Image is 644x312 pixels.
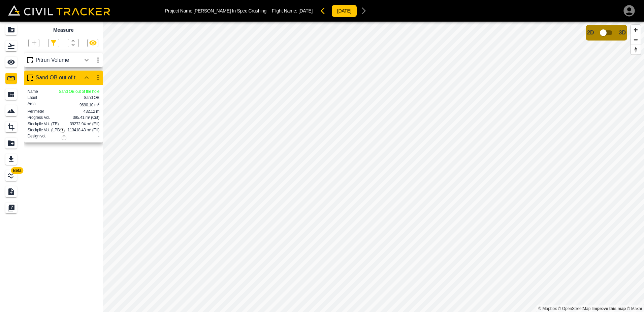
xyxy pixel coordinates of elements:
[165,8,266,14] p: Project Name: [PERSON_NAME] In Spec Crushing
[592,306,626,311] a: Map feedback
[587,30,594,36] span: 2D
[631,45,641,54] button: Reset bearing to north
[103,22,644,312] canvas: Map
[627,306,642,311] a: Maxar
[331,5,357,17] button: [DATE]
[538,306,557,311] a: Mapbox
[619,30,626,36] span: 3D
[631,25,641,35] button: Zoom in
[558,306,591,311] a: OpenStreetMap
[298,8,313,14] span: [DATE]
[272,8,313,14] p: Flight Name:
[8,5,110,16] img: Civil Tracker
[631,35,641,45] button: Zoom out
